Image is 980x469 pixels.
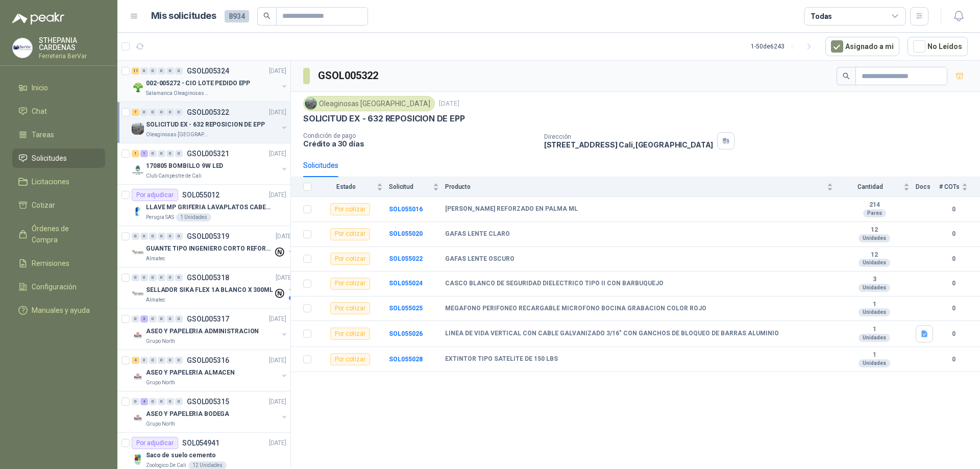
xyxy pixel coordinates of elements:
[132,354,288,387] a: 4 0 0 0 0 0 GSOL005316[DATE] Company LogoASEO Y PAPELERIA ALMACENGrupo North
[12,102,105,121] a: Chat
[158,233,165,240] div: 0
[146,172,202,180] p: Club Campestre de Cali
[132,412,144,424] img: Company Logo
[863,209,886,217] div: Pares
[187,357,229,364] p: GSOL005316
[939,205,968,214] b: 0
[939,329,968,339] b: 0
[317,183,375,190] span: Estado
[859,334,890,342] div: Unidades
[132,205,144,217] img: Company Logo
[389,255,423,262] b: SOL055022
[132,67,139,75] div: 11
[39,53,105,59] p: Ferreteria BerVar
[166,398,174,405] div: 0
[32,129,54,140] span: Tareas
[269,356,286,365] p: [DATE]
[140,274,148,281] div: 0
[187,315,229,323] p: GSOL005317
[445,305,706,313] b: MEGAFONO PERIFONEO RECARGABLE MICROFONO BOCINA GRABACION COLOR ROJO
[146,255,165,263] p: Almatec
[175,398,183,405] div: 0
[146,409,229,419] p: ASEO Y PAPELERIA BODEGA
[187,67,229,75] p: GSOL005324
[939,183,960,190] span: # COTs
[445,255,514,263] b: GAFAS LENTE OSCURO
[187,150,229,157] p: GSOL005321
[12,301,105,320] a: Manuales y ayuda
[263,12,271,19] span: search
[389,206,423,213] b: SOL055016
[32,82,48,93] span: Inicio
[32,200,55,211] span: Cotizar
[132,315,139,323] div: 0
[182,191,219,199] p: SOL055012
[132,189,178,201] div: Por adjudicar
[330,328,370,340] div: Por cotizar
[811,11,832,22] div: Todas
[140,233,148,240] div: 0
[12,219,105,250] a: Órdenes de Compra
[445,205,578,213] b: [PERSON_NAME] REFORZADO EN PALMA ML
[12,149,105,168] a: Solicitudes
[140,150,148,157] div: 1
[166,357,174,364] div: 0
[132,150,139,157] div: 1
[175,109,183,116] div: 0
[939,279,968,288] b: 0
[751,38,817,55] div: 1 - 50 de 6243
[318,68,380,84] h3: GSOL005322
[269,190,286,200] p: [DATE]
[445,177,839,197] th: Producto
[149,67,157,75] div: 0
[859,234,890,242] div: Unidades
[132,288,144,300] img: Company Logo
[158,150,165,157] div: 0
[166,315,174,323] div: 0
[330,278,370,290] div: Por cotizar
[317,177,389,197] th: Estado
[146,451,215,460] p: Saco de suelo cemento
[146,203,273,212] p: LLAVE MP GRIFERIA LAVAPLATOS CABEZA EXTRAIBLE
[149,357,157,364] div: 0
[146,296,165,304] p: Almatec
[303,96,435,111] div: Oleaginosas [GEOGRAPHIC_DATA]
[939,355,968,364] b: 0
[187,109,229,116] p: GSOL005322
[330,203,370,215] div: Por cotizar
[389,330,423,337] b: SOL055026
[132,122,144,135] img: Company Logo
[225,10,249,22] span: 8934
[839,276,910,284] b: 3
[32,258,69,269] span: Remisiones
[389,230,423,237] a: SOL055020
[839,201,910,209] b: 214
[158,315,165,323] div: 0
[12,195,105,215] a: Cotizar
[859,259,890,267] div: Unidades
[32,176,69,187] span: Licitaciones
[269,397,286,407] p: [DATE]
[12,277,105,297] a: Configuración
[132,396,288,428] a: 0 4 0 0 0 0 GSOL005315[DATE] Company LogoASEO Y PAPELERIA BODEGAGrupo North
[839,177,916,197] th: Cantidad
[166,233,174,240] div: 0
[389,305,423,312] a: SOL055025
[445,280,664,288] b: CASCO BLANCO DE SEGURIDAD DIELECTRICO TIPO II CON BARBUQUEJO
[389,280,423,287] a: SOL055024
[146,131,210,139] p: Oleaginosas [GEOGRAPHIC_DATA]
[132,233,139,240] div: 0
[32,305,90,316] span: Manuales y ayuda
[445,230,510,238] b: GAFAS LENTE CLARO
[32,223,95,245] span: Órdenes de Compra
[146,285,273,295] p: SELLADOR SIKA FLEX 1A BLANCO X 300ML
[132,65,288,97] a: 11 0 0 0 0 0 GSOL005324[DATE] Company Logo002-005272 - CIO LOTE PEDIDO EPPSalamanca Oleaginosas SAS
[158,398,165,405] div: 0
[146,379,175,387] p: Grupo North
[146,213,174,221] p: Perugia SAS
[117,185,290,226] a: Por adjudicarSOL055012[DATE] Company LogoLLAVE MP GRIFERIA LAVAPLATOS CABEZA EXTRAIBLEPerugia SAS...
[939,254,968,264] b: 0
